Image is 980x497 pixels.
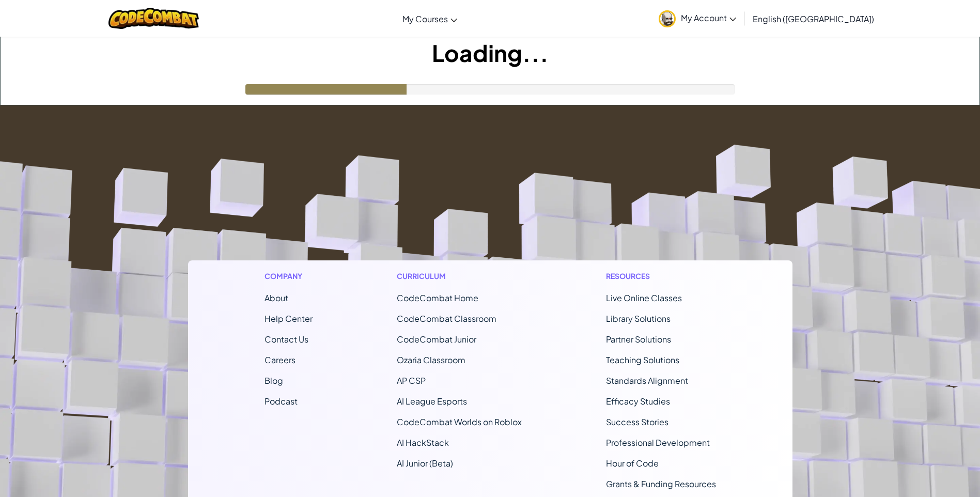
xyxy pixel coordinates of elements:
h1: Company [265,271,313,282]
span: CodeCombat Home [397,292,478,303]
a: Standards Alignment [606,375,688,386]
a: English ([GEOGRAPHIC_DATA]) [748,5,879,33]
span: My Courses [402,13,448,24]
a: CodeCombat Junior [397,334,476,345]
a: My Courses [397,5,462,33]
a: Teaching Solutions [606,354,679,365]
a: My Account [654,2,741,35]
a: Professional Development [606,437,710,448]
a: About [265,292,288,303]
a: CodeCombat Classroom [397,313,496,324]
a: Hour of Code [606,458,659,469]
a: Efficacy Studies [606,396,670,407]
img: avatar [659,10,676,27]
a: Success Stories [606,416,668,427]
a: AI Junior (Beta) [397,458,453,469]
a: CodeCombat Worlds on Roblox [397,416,522,427]
a: Live Online Classes [606,292,682,303]
a: Partner Solutions [606,334,671,345]
a: Grants & Funding Resources [606,478,716,489]
a: Blog [265,375,283,386]
h1: Loading... [1,37,979,69]
a: Library Solutions [606,313,671,324]
a: AI League Esports [397,396,467,407]
span: Contact Us [265,334,308,345]
span: My Account [681,12,736,23]
h1: Curriculum [397,271,522,282]
a: AP CSP [397,375,426,386]
h1: Resources [606,271,716,282]
a: Podcast [265,396,298,407]
a: AI HackStack [397,437,449,448]
a: Ozaria Classroom [397,354,465,365]
a: Careers [265,354,295,365]
img: CodeCombat logo [108,8,199,29]
span: English ([GEOGRAPHIC_DATA]) [753,13,874,24]
a: Help Center [265,313,313,324]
